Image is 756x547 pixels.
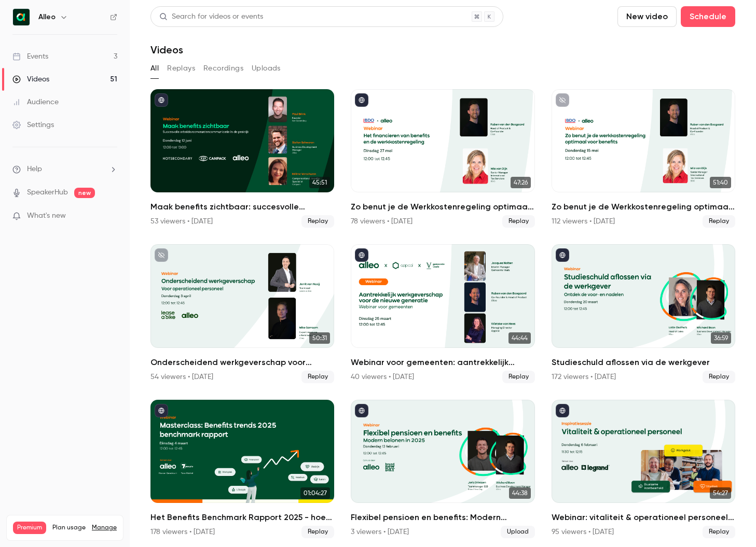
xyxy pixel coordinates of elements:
button: All [150,60,159,77]
span: 36:59 [711,332,731,344]
div: 178 viewers • [DATE] [150,527,215,537]
div: 78 viewers • [DATE] [351,216,413,227]
li: Flexibel pensioen en benefits: Modern belonen in 2025 [351,400,534,538]
li: help-dropdown-opener [12,164,117,175]
h2: Webinar voor gemeenten: aantrekkelijk werkgeverschap voor de nieuwe generatie [351,356,534,369]
li: Studieschuld aflossen via de werkgever [552,244,735,383]
iframe: Noticeable Trigger [105,212,117,221]
button: published [355,404,368,417]
span: Replay [301,526,334,538]
span: Replay [703,371,735,383]
div: 40 viewers • [DATE] [351,372,414,382]
button: published [556,248,569,262]
span: Replay [502,371,535,383]
div: Audience [12,97,59,107]
h6: Alleo [38,12,56,22]
div: 54 viewers • [DATE] [150,372,213,382]
span: Upload [501,526,535,538]
section: Videos [150,6,735,541]
span: 01:04:27 [300,487,330,499]
span: 50:31 [309,332,330,344]
div: Events [12,51,48,62]
a: 44:38Flexibel pensioen en benefits: Modern belonen in [DATE]3 viewers • [DATE]Upload [351,400,534,538]
a: 01:04:27Het Benefits Benchmark Rapport 2025 - hoe verhoudt jouw organisatie zich tot de benchmark... [150,400,334,538]
h2: Studieschuld aflossen via de werkgever [552,356,735,369]
span: Help [27,164,42,175]
h2: Zo benut je de Werkkostenregeling optimaal voor benefits [552,201,735,213]
div: Settings [12,120,54,130]
h2: Flexibel pensioen en benefits: Modern belonen in [DATE] [351,511,534,524]
span: Replay [703,215,735,228]
a: 50:31Onderscheidend werkgeverschap voor operationeel personeel54 viewers • [DATE]Replay [150,244,334,383]
span: What's new [27,211,66,221]
li: Zo benut je de Werkkostenregeling optimaal voor benefits [351,89,534,228]
h2: Webinar: vitaliteit & operationeel personeel x Legrand [552,511,735,524]
button: published [556,404,569,417]
li: Webinar: vitaliteit & operationeel personeel x Legrand [552,400,735,538]
div: 112 viewers • [DATE] [552,216,615,227]
a: SpeakerHub [27,187,68,198]
a: 47:26Zo benut je de Werkkostenregeling optimaal voor benefits78 viewers • [DATE]Replay [351,89,534,228]
button: Recordings [203,60,243,77]
div: 53 viewers • [DATE] [150,216,213,227]
button: Uploads [252,60,281,77]
button: New video [617,6,677,27]
button: published [155,404,168,417]
div: 3 viewers • [DATE] [351,527,409,537]
div: Videos [12,74,49,85]
span: Plan usage [52,524,86,532]
h1: Videos [150,44,183,56]
span: Replay [502,215,535,228]
h2: Het Benefits Benchmark Rapport 2025 - hoe verhoudt jouw organisatie zich tot de benchmark? [150,511,334,524]
li: Webinar voor gemeenten: aantrekkelijk werkgeverschap voor de nieuwe generatie [351,244,534,383]
button: Schedule [681,6,735,27]
span: 44:38 [509,487,531,499]
span: Premium [13,522,46,534]
a: 54:27Webinar: vitaliteit & operationeel personeel x Legrand95 viewers • [DATE]Replay [552,400,735,538]
span: 51:40 [710,177,731,188]
a: 51:40Zo benut je de Werkkostenregeling optimaal voor benefits112 viewers • [DATE]Replay [552,89,735,228]
span: Replay [301,215,334,228]
div: Search for videos or events [159,11,263,22]
div: 172 viewers • [DATE] [552,372,616,382]
li: Onderscheidend werkgeverschap voor operationeel personeel [150,244,334,383]
img: Alleo [13,9,30,25]
a: 45:51Maak benefits zichtbaar: succesvolle arbeidsvoorwaarden communicatie in de praktijk53 viewer... [150,89,334,228]
li: Zo benut je de Werkkostenregeling optimaal voor benefits [552,89,735,228]
button: Replays [167,60,195,77]
a: 44:44Webinar voor gemeenten: aantrekkelijk werkgeverschap voor de nieuwe generatie40 viewers • [D... [351,244,534,383]
button: published [355,93,368,107]
li: Maak benefits zichtbaar: succesvolle arbeidsvoorwaarden communicatie in de praktijk [150,89,334,228]
a: 36:59Studieschuld aflossen via de werkgever172 viewers • [DATE]Replay [552,244,735,383]
div: 95 viewers • [DATE] [552,527,614,537]
button: unpublished [155,248,168,262]
button: published [155,93,168,107]
button: published [355,248,368,262]
span: 47:26 [511,177,531,188]
h2: Onderscheidend werkgeverschap voor operationeel personeel [150,356,334,369]
h2: Zo benut je de Werkkostenregeling optimaal voor benefits [351,201,534,213]
a: Manage [92,524,117,532]
span: Replay [301,371,334,383]
span: 45:51 [309,177,330,188]
span: new [74,188,95,198]
span: Replay [703,526,735,538]
li: Het Benefits Benchmark Rapport 2025 - hoe verhoudt jouw organisatie zich tot de benchmark? [150,400,334,538]
h2: Maak benefits zichtbaar: succesvolle arbeidsvoorwaarden communicatie in de praktijk [150,201,334,213]
span: 54:27 [710,487,731,499]
button: unpublished [556,93,569,107]
span: 44:44 [508,332,531,344]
